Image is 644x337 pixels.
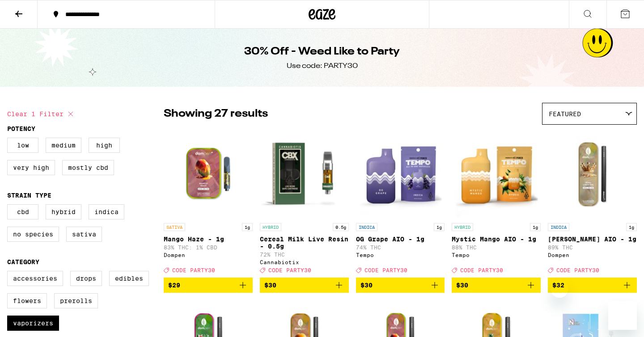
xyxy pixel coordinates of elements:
[364,267,407,273] span: CODE PARTY30
[356,129,445,219] img: Tempo - OG Grape AIO - 1g
[260,252,349,257] p: 72% THC
[260,236,349,250] p: Cereal Milk Live Resin - 0.5g
[164,244,253,250] p: 83% THC: 1% CBD
[70,271,102,286] label: Drops
[66,227,102,242] label: Sativa
[356,236,445,243] p: OG Grape AIO - 1g
[530,223,541,231] p: 1g
[548,129,637,219] img: Dompen - King Louis XIII AIO - 1g
[7,227,59,242] label: No Species
[7,138,38,153] label: Low
[62,160,114,175] label: Mostly CBD
[164,106,268,122] p: Showing 27 results
[7,293,47,308] label: Flowers
[548,236,637,243] p: [PERSON_NAME] AIO - 1g
[356,129,445,278] a: Open page for OG Grape AIO - 1g from Tempo
[452,129,541,278] a: Open page for Mystic Mango AIO - 1g from Tempo
[356,223,377,231] p: INDICA
[452,278,541,293] button: Add to bag
[260,259,349,265] div: Cannabiotix
[264,282,276,289] span: $30
[7,192,51,199] legend: Strain Type
[548,223,569,231] p: INDICA
[356,252,445,258] div: Tempo
[168,282,180,289] span: $29
[268,267,311,273] span: CODE PARTY30
[7,125,35,132] legend: Potency
[54,293,98,308] label: Prerolls
[244,44,400,59] h1: 30% Off - Weed Like to Party
[360,282,373,289] span: $30
[333,223,349,231] p: 0.5g
[260,129,349,278] a: Open page for Cereal Milk Live Resin - 0.5g from Cannabiotix
[172,267,215,273] span: CODE PARTY30
[7,258,39,265] legend: Category
[7,103,76,125] button: Clear 1 filter
[46,138,81,153] label: Medium
[260,223,281,231] p: HYBRID
[356,244,445,250] p: 74% THC
[164,236,253,243] p: Mango Haze - 1g
[46,204,81,219] label: Hybrid
[452,252,541,258] div: Tempo
[548,252,637,258] div: Dompen
[548,129,637,278] a: Open page for King Louis XIII AIO - 1g from Dompen
[260,129,349,219] img: Cannabiotix - Cereal Milk Live Resin - 0.5g
[260,278,349,293] button: Add to bag
[549,110,581,118] span: Featured
[287,61,358,71] div: Use code: PARTY30
[164,252,253,258] div: Dompen
[89,204,124,219] label: Indica
[548,278,637,293] button: Add to bag
[556,267,599,273] span: CODE PARTY30
[551,280,568,298] iframe: Close message
[109,271,149,286] label: Edibles
[242,223,253,231] p: 1g
[89,138,120,153] label: High
[434,223,445,231] p: 1g
[164,223,185,231] p: SATIVA
[460,267,503,273] span: CODE PARTY30
[548,244,637,250] p: 89% THC
[356,278,445,293] button: Add to bag
[452,236,541,243] p: Mystic Mango AIO - 1g
[452,223,473,231] p: HYBRID
[7,204,38,219] label: CBD
[626,223,637,231] p: 1g
[456,282,468,289] span: $30
[7,271,63,286] label: Accessories
[164,278,253,293] button: Add to bag
[452,129,541,219] img: Tempo - Mystic Mango AIO - 1g
[164,129,253,219] img: Dompen - Mango Haze - 1g
[7,316,59,331] label: Vaporizers
[608,301,637,330] iframe: Button to launch messaging window
[452,244,541,250] p: 88% THC
[7,160,55,175] label: Very High
[164,129,253,278] a: Open page for Mango Haze - 1g from Dompen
